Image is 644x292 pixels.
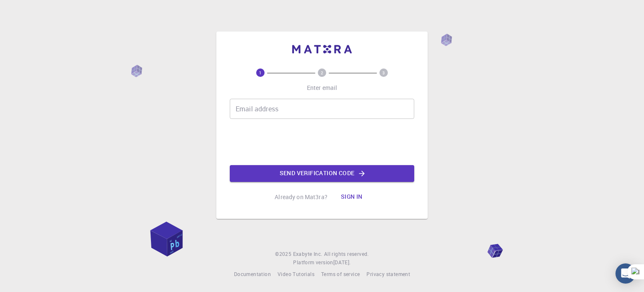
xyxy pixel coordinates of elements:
button: Send verification code [230,165,414,182]
button: Sign in [334,189,369,205]
div: Open Intercom Messenger [615,263,636,284]
text: 3 [382,70,385,76]
text: 2 [321,70,323,76]
span: All rights reserved. [324,250,369,258]
span: Privacy statement [366,271,410,277]
span: Documentation [234,271,271,277]
span: Terms of service [321,271,360,277]
a: Terms of service [321,270,360,279]
a: Privacy statement [366,270,410,279]
p: Enter email [307,84,338,92]
iframe: reCAPTCHA [258,126,386,158]
span: Platform version [293,258,333,267]
span: [DATE] . [333,259,351,266]
text: 1 [259,70,262,76]
a: Video Tutorials [278,270,314,279]
a: Exabyte Inc. [293,250,322,258]
span: © 2025 [275,250,293,258]
span: Video Tutorials [278,271,314,277]
span: Exabyte Inc. [293,250,322,257]
p: Already on Mat3ra? [275,193,327,201]
a: [DATE]. [333,258,351,267]
a: Documentation [234,270,271,279]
